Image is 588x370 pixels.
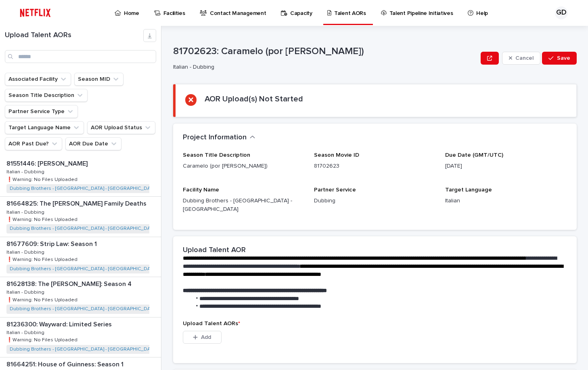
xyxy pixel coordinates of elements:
p: 81664825: The [PERSON_NAME] Family Deaths [6,198,148,208]
h2: Upload Talent AOR [183,246,246,255]
a: Dubbing Brothers - [GEOGRAPHIC_DATA] - [GEOGRAPHIC_DATA] [10,226,157,231]
p: Dubbing Brothers - [GEOGRAPHIC_DATA] - [GEOGRAPHIC_DATA] [183,197,304,214]
p: Italian - Dubbing [6,288,46,295]
p: Italian - Dubbing [6,168,46,175]
button: Target Language Name [5,121,84,134]
p: ❗️Warning: No Files Uploaded [6,255,79,263]
p: ❗️Warning: No Files Uploaded [6,175,79,183]
p: 81677609: Strip Law: Season 1 [6,239,98,248]
h2: AOR Upload(s) Not Started [205,94,303,104]
button: Season Title Description [5,89,88,102]
a: Dubbing Brothers - [GEOGRAPHIC_DATA] - [GEOGRAPHIC_DATA] [10,306,157,312]
p: Dubbing [314,197,435,205]
p: 81702623: Caramelo (por [PERSON_NAME]) [173,46,478,57]
button: Project Information [183,133,255,142]
span: Season Movie ID [314,152,359,158]
p: ❗️Warning: No Files Uploaded [6,215,79,223]
p: 81551446: [PERSON_NAME] [6,158,89,168]
input: Search [5,50,156,63]
button: AOR Upload Status [87,121,155,134]
p: [DATE] [445,162,567,170]
a: Dubbing Brothers - [GEOGRAPHIC_DATA] - [GEOGRAPHIC_DATA] [10,266,157,272]
p: Caramelo (por [PERSON_NAME]) [183,162,304,170]
h2: Project Information [183,133,247,142]
p: ❗️Warning: No Files Uploaded [6,336,79,343]
p: Italian - Dubbing [6,328,46,336]
a: Dubbing Brothers - [GEOGRAPHIC_DATA] - [GEOGRAPHIC_DATA] [10,347,157,352]
p: Italian - Dubbing [173,64,475,71]
a: Dubbing Brothers - [GEOGRAPHIC_DATA] - [GEOGRAPHIC_DATA] [10,186,157,191]
p: Italian - Dubbing [6,208,46,215]
span: Partner Service [314,187,356,193]
button: Save [542,52,576,65]
p: Italian [445,197,567,205]
span: Cancel [515,55,534,61]
span: Upload Talent AORs [183,321,240,326]
button: Season MID [74,73,123,86]
p: 81236300: Wayward: Limited Series [6,319,113,328]
span: Add [201,334,211,340]
p: Italian - Dubbing [6,248,46,255]
button: Add [183,331,222,344]
img: ifQbXi3ZQGMSEF7WDB7W [16,5,54,21]
button: AOR Due Date [65,137,121,150]
span: Facility Name [183,187,219,193]
span: Target Language [445,187,492,193]
div: GD [555,6,568,19]
h1: Upload Talent AORs [5,31,143,40]
p: 81702623 [314,162,435,170]
button: Cancel [502,52,541,65]
span: Season Title Description [183,152,250,158]
button: Associated Facility [5,73,71,86]
p: ❗️Warning: No Files Uploaded [6,296,79,303]
p: 81664251: House of Guinness: Season 1 [6,359,125,368]
span: Due Date (GMT/UTC) [445,152,503,158]
span: Save [557,55,570,61]
button: Partner Service Type [5,105,78,118]
p: 81628138: The [PERSON_NAME]: Season 4 [6,279,133,288]
button: AOR Past Due? [5,137,62,150]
